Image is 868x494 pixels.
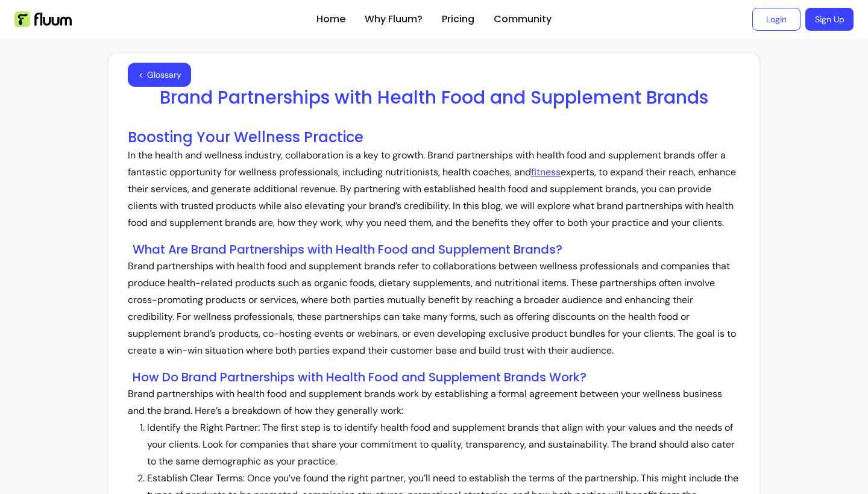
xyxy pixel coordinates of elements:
[316,12,345,27] a: Home
[139,69,143,81] span: <
[128,63,191,87] button: <Glossary
[752,8,800,31] a: Login
[365,12,423,27] a: Why Fluum?
[147,419,740,470] li: Identify the Right Partner: The first step is to identify health food and supplement brands that ...
[128,147,740,231] p: In the health and wellness industry, collaboration is a key to growth. Brand partnerships with he...
[531,166,561,178] a: fitness
[133,369,740,386] h3: How Do Brand Partnerships with Health Food and Supplement Brands Work?
[128,128,740,147] h2: Boosting Your Wellness Practice
[805,8,854,31] a: Sign Up
[128,87,740,108] h1: Brand Partnerships with Health Food and Supplement Brands
[147,69,181,81] span: Glossary
[128,258,740,359] p: Brand partnerships with health food and supplement brands refer to collaborations between wellnes...
[494,12,552,27] a: Community
[128,386,740,419] p: Brand partnerships with health food and supplement brands work by establishing a formal agreement...
[442,12,474,27] a: Pricing
[133,241,740,258] h3: What Are Brand Partnerships with Health Food and Supplement Brands?
[14,11,72,27] img: Fluum Logo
